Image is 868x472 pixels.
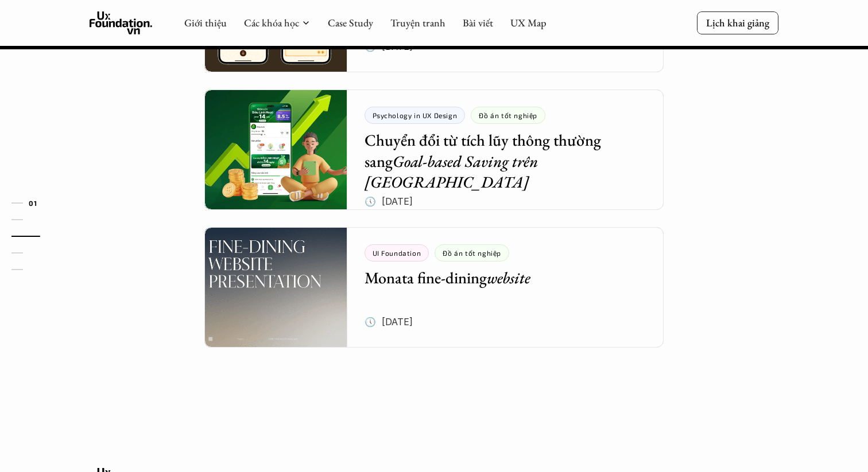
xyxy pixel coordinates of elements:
a: Bài viết [463,16,493,29]
a: Psychology in UX DesignĐồ án tốt nghiệpChuyển đổi từ tích lũy thông thường sangGoal-based Saving ... [204,89,664,210]
a: UX Map [510,16,547,29]
p: Lịch khai giảng [706,16,769,29]
a: Các khóa học [244,16,299,29]
a: Truyện tranh [390,16,445,29]
a: Lịch khai giảng [697,11,778,34]
a: UI FoundationĐồ án tốt nghiệpMonata fine-diningwebsite🕔 [DATE] [204,227,664,348]
strong: 01 [29,198,37,206]
a: Case Study [328,16,373,29]
a: 01 [11,196,66,210]
a: Giới thiệu [184,16,227,29]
